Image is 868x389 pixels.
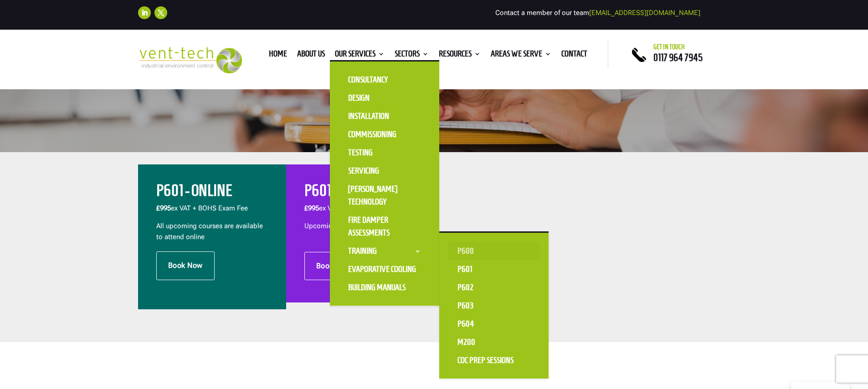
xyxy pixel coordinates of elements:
[154,6,167,19] a: Follow on X
[339,125,430,143] a: Commissioning
[339,242,430,260] a: Training
[304,204,319,212] span: £995
[339,211,430,242] a: Fire Damper Assessments
[156,183,268,203] h2: P601 - ONLINE
[395,51,429,61] a: Sectors
[138,47,242,74] img: 2023-09-27T08_35_16.549ZVENT-TECH---Clear-background
[439,51,481,61] a: Resources
[448,351,539,369] a: CoC Prep Sessions
[561,51,587,61] a: Contact
[448,242,539,260] a: P600
[156,204,171,212] b: £995
[339,89,430,107] a: Design
[156,203,268,221] p: ex VAT + BOHS Exam Fee
[304,183,416,203] h2: P601 - LUTON
[339,71,430,89] a: Consultancy
[448,278,539,297] a: P602
[339,278,430,297] a: Building Manuals
[304,252,363,280] a: Book Now
[495,9,700,17] span: Contact a member of our team
[156,222,263,241] span: All upcoming courses are available to attend online
[589,9,700,17] a: [EMAIL_ADDRESS][DOMAIN_NAME]
[156,251,215,280] a: Book Now
[448,315,539,333] a: P604
[269,51,287,61] a: Home
[339,180,430,211] a: [PERSON_NAME] Technology
[448,333,539,351] a: M200
[304,203,416,221] p: ex VAT + BOHS Exam Fee
[448,297,539,315] a: P603
[339,260,430,278] a: Evaporative Cooling
[653,52,703,63] a: 0117 964 7945
[335,51,385,61] a: Our Services
[297,51,325,61] a: About us
[339,143,430,162] a: Testing
[138,6,151,19] a: Follow on LinkedIn
[653,43,685,51] span: Get in touch
[304,221,416,232] p: Upcoming Dates: [DATE]-[DATE]
[339,107,430,125] a: Installation
[448,260,539,278] a: P601
[491,51,551,61] a: Areas We Serve
[339,162,430,180] a: Servicing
